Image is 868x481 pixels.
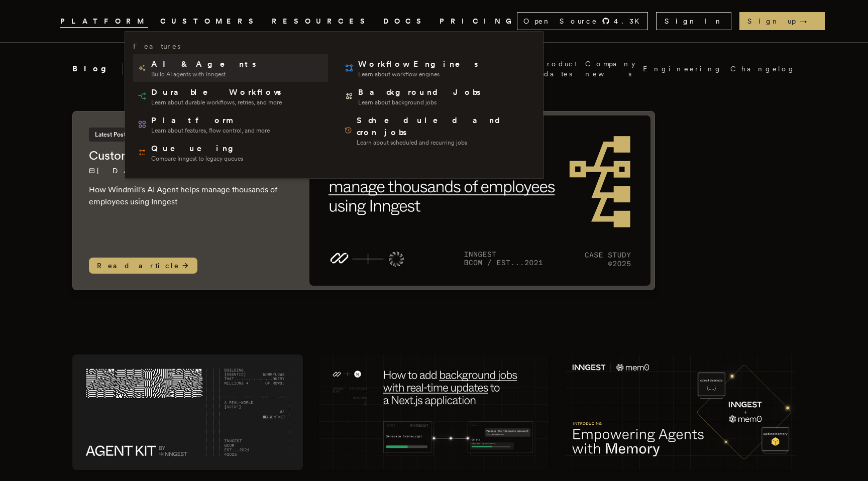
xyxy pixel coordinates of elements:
span: Read article [89,258,197,274]
span: Build AI agents with Inngest [151,70,258,78]
span: Platform [151,114,270,127]
a: DOCS [383,15,427,28]
button: RESOURCES [272,15,371,28]
a: PRICING [440,15,517,28]
h2: Customer story: Windmill [89,148,289,164]
img: Featured image for Customer story: Windmill blog post [309,115,650,286]
img: Featured image for How to add background jobs with real-time updates to a Next.js application blo... [319,354,550,469]
a: Durable WorkflowsLearn about durable workflows, retries, and more [133,82,328,110]
p: How Windmill's AI Agent helps manage thousands of employees using Inngest [89,184,289,208]
span: 4.3 K [614,16,645,26]
a: Company news [585,59,635,79]
a: PlatformLearn about features, flow control, and more [133,110,328,139]
a: Workflow EnginesLearn about workflow engines [340,54,535,82]
span: Learn about background jobs [358,98,482,106]
img: Featured image for Building Agentic Workflows That Query Millions of Rows: A Real-World Guide wit... [72,354,303,469]
span: Learn about durable workflows, retries, and more [151,98,283,106]
a: QueueingCompare Inngest to legacy queues [133,139,328,167]
a: Latest PostCustomer story: Windmill[DATE] How Windmill's AI Agent helps manage thousands of emplo... [72,111,655,290]
span: Durable Workflows [151,86,283,98]
span: Compare Inngest to legacy queues [151,155,243,163]
span: Background Jobs [358,86,482,98]
span: Learn about workflow engines [358,70,480,78]
a: Engineering [643,64,722,74]
h2: Blog [72,63,123,75]
span: AI & Agents [151,58,258,70]
span: Learn about scheduled and recurring jobs [357,139,531,147]
a: AI & AgentsBuild AI agents with Inngest [133,54,328,82]
span: Latest Post [89,128,132,142]
a: CUSTOMERS [160,15,260,28]
a: Sign up [739,12,825,30]
span: Workflow Engines [358,58,480,70]
p: [DATE] [89,166,289,176]
span: → [800,16,817,26]
a: Scheduled and cron jobsLearn about scheduled and recurring jobs [340,110,535,151]
a: Product updates [536,59,577,79]
img: Featured image for Empowering Agents with Memory blog post [565,354,796,469]
a: Sign In [656,12,731,30]
a: Changelog [730,64,796,74]
span: Queueing [151,143,243,155]
span: Learn about features, flow control, and more [151,127,270,135]
button: PLATFORM [60,15,148,28]
span: Open Source [523,16,598,26]
a: Background JobsLearn about background jobs [340,82,535,110]
span: Scheduled and cron jobs [357,114,531,139]
h3: Features [133,40,180,52]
